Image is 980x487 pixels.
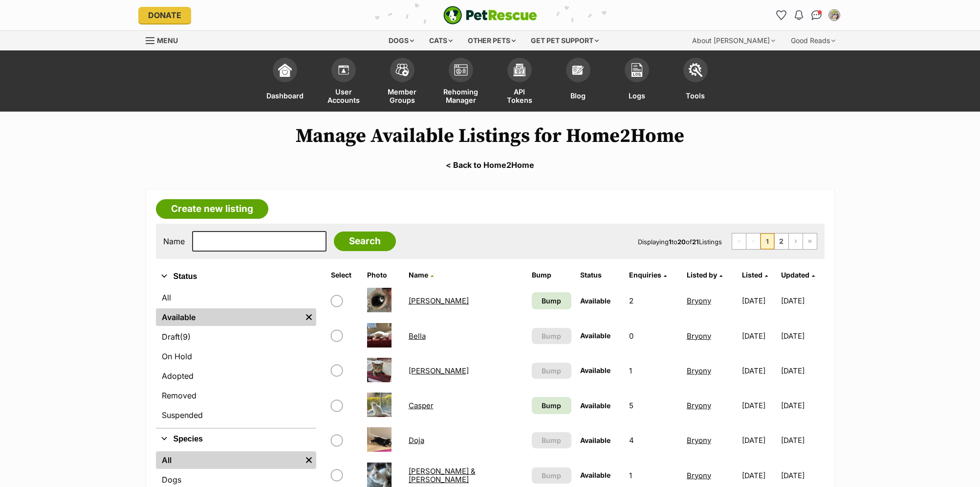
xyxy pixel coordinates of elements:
a: Tools [666,53,725,112]
th: Select [327,267,362,283]
img: api-icon-849e3a9e6f871e3acf1f60245d25b4cd0aad652aa5f5372336901a6a67317bd8.svg [513,63,526,77]
span: Menu [157,36,178,45]
a: Bryony [687,331,711,341]
a: Remove filter [302,308,316,326]
button: Bump [532,432,571,448]
a: Page 2 [775,233,788,249]
a: Available [156,308,302,326]
a: User Accounts [314,53,373,112]
strong: 20 [677,238,686,246]
span: Previous page [746,233,760,249]
a: Bryony [687,401,711,410]
span: Name [409,271,428,279]
div: Get pet support [524,31,606,50]
td: [DATE] [781,423,823,457]
a: [PERSON_NAME] & [PERSON_NAME] [409,466,476,484]
span: Available [580,366,610,374]
th: Status [576,267,624,283]
div: Status [156,287,316,428]
span: User Accounts [327,87,361,104]
td: [DATE] [781,284,823,318]
span: Rehoming Manager [443,87,478,104]
td: [DATE] [781,389,823,422]
span: Displaying to of Listings [638,238,722,246]
img: chat-41dd97257d64d25036548639549fe6c8038ab92f7586957e7f3b1b290dea8141.svg [811,10,822,20]
a: Updated [781,271,815,279]
span: translation missing: en.admin.listings.index.attributes.enquiries [629,271,661,279]
img: team-members-icon-5396bd8760b3fe7c0b43da4ab00e1e3bb1a5d9ba89233759b79545d2d3fc5d0d.svg [395,64,409,76]
a: Name [409,271,434,279]
a: Dashboard [256,53,314,112]
nav: Pagination [732,233,817,250]
span: Available [580,401,610,410]
span: Bump [542,435,561,445]
a: Adopted [156,367,316,385]
span: Bump [542,331,561,341]
a: Member Groups [373,53,432,112]
a: Donate [138,7,191,23]
span: Available [580,331,610,340]
td: [DATE] [738,389,780,422]
img: group-profile-icon-3fa3cf56718a62981997c0bc7e787c4b2cf8bcc04b72c1350f741eb67cf2f40e.svg [454,64,468,76]
div: About [PERSON_NAME] [685,31,782,50]
a: Enquiries [629,271,667,279]
span: Tools [686,87,705,104]
img: logs-icon-5bf4c29380941ae54b88474b1138927238aebebbc450bc62c8517511492d5a22.svg [630,63,644,77]
a: PetRescue [443,6,537,24]
a: Favourites [774,7,789,23]
span: Bump [542,400,561,411]
span: Logs [629,87,645,104]
a: All [156,451,302,469]
a: Last page [803,233,817,249]
a: Create new listing [156,199,268,219]
strong: 1 [669,238,672,246]
span: Dashboard [266,87,304,104]
div: Cats [422,31,459,50]
td: 5 [625,389,682,422]
span: (9) [180,331,191,343]
a: Menu [146,31,185,48]
a: [PERSON_NAME] [409,366,469,375]
a: Removed [156,387,316,404]
span: Listed by [687,271,717,279]
img: members-icon-d6bcda0bfb97e5ba05b48644448dc2971f67d37433e5abca221da40c41542bd5.svg [337,63,350,77]
a: Remove filter [302,451,316,469]
a: On Hold [156,348,316,365]
a: Rehoming Manager [432,53,490,112]
span: Bump [542,366,561,376]
th: Photo [363,267,403,283]
a: API Tokens [490,53,549,112]
a: Conversations [809,7,825,23]
span: First page [732,233,746,249]
button: Notifications [791,7,807,23]
span: Available [580,471,610,479]
img: tools-icon-677f8b7d46040df57c17cb185196fc8e01b2b03676c49af7ba82c462532e62ee.svg [689,63,702,77]
a: Bella [409,331,426,341]
button: Bump [532,328,571,344]
span: Bump [542,296,561,306]
span: Listed [742,271,762,279]
span: API Tokens [502,87,537,104]
span: Bump [542,470,561,481]
a: Next page [789,233,803,249]
a: Bump [532,397,571,414]
a: Blog [549,53,608,112]
th: Bump [528,267,575,283]
a: Listed by [687,271,722,279]
td: 1 [625,354,682,388]
span: Page 1 [761,233,774,249]
span: Updated [781,271,809,279]
img: logo-e224e6f780fb5917bec1dbf3a21bbac754714ae5b6737aabdf751b685950b380.svg [443,6,537,24]
a: Bump [532,292,571,309]
td: [DATE] [738,423,780,457]
td: 2 [625,284,682,318]
a: Draft [156,328,316,346]
a: Logs [608,53,666,112]
img: notifications-46538b983faf8c2785f20acdc204bb7945ddae34d4c08c2a6579f10ce5e182be.svg [795,10,803,20]
a: Doja [409,436,424,445]
label: Name [163,237,185,246]
img: Bryony Copeland profile pic [829,10,839,20]
span: Available [580,436,610,444]
ul: Account quick links [774,7,842,23]
a: All [156,289,316,306]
